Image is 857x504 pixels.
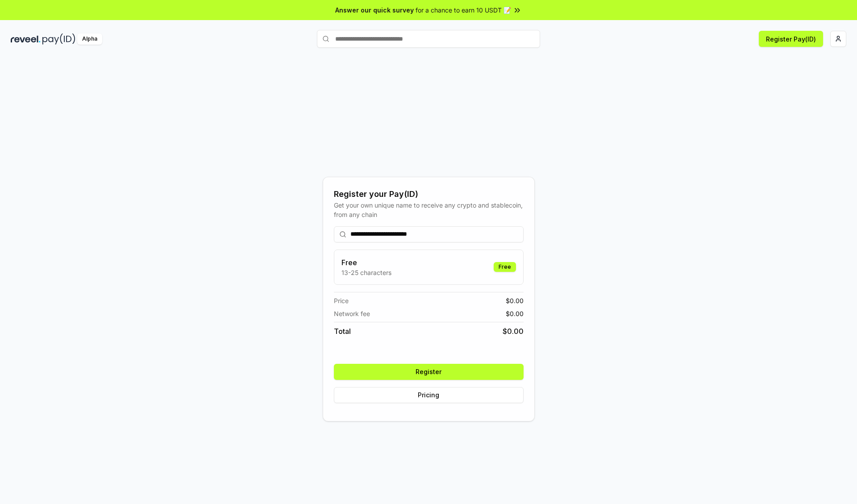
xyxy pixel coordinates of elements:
[77,33,102,45] div: Alpha
[759,31,823,47] button: Register Pay(ID)
[334,326,351,337] span: Total
[416,5,511,15] span: for a chance to earn 10 USDT 📝
[334,296,349,305] span: Price
[42,33,75,45] img: pay_id
[503,326,524,337] span: $ 0.00
[506,309,524,318] span: $ 0.00
[334,364,524,380] button: Register
[341,257,391,268] h3: Free
[494,262,516,272] div: Free
[334,309,370,318] span: Network fee
[341,268,391,277] p: 13-25 characters
[334,200,524,219] div: Get your own unique name to receive any crypto and stablecoin, from any chain
[506,296,524,305] span: $ 0.00
[335,5,414,15] span: Answer our quick survey
[334,387,524,403] button: Pricing
[334,188,524,200] div: Register your Pay(ID)
[11,33,41,45] img: reveel_dark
